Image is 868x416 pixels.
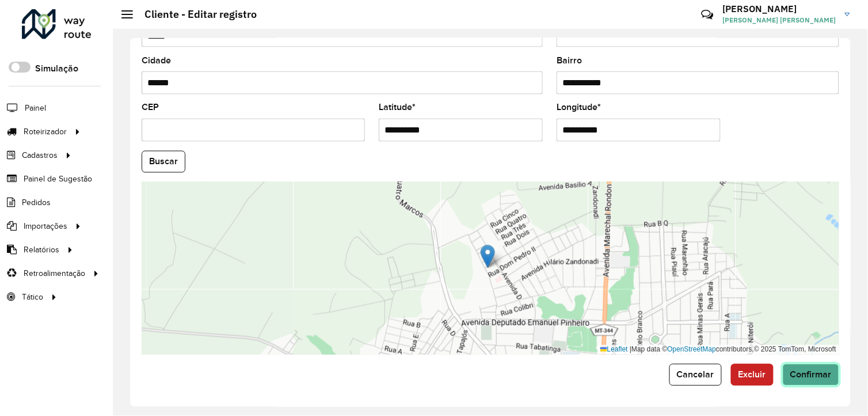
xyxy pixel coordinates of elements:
[25,102,46,114] span: Painel
[24,173,92,185] span: Painel de Sugestão
[481,245,495,268] img: Marker
[668,346,717,354] a: OpenStreetMap
[695,2,720,27] a: Contato Rápido
[24,220,67,232] span: Importações
[677,370,714,380] span: Cancelar
[142,101,159,115] label: CEP
[557,101,601,115] label: Longitude
[142,151,185,173] button: Buscar
[22,291,43,303] span: Tático
[783,364,839,386] button: Confirmar
[133,8,257,21] h2: Cliente - Editar registro
[24,267,85,279] span: Retroalimentação
[790,370,832,380] span: Confirmar
[723,3,836,14] h3: [PERSON_NAME]
[22,196,51,209] span: Pedidos
[600,346,628,354] a: Leaflet
[597,345,839,355] div: Map data © contributors,© 2025 TomTom, Microsoft
[731,364,774,386] button: Excluir
[379,101,416,115] label: Latitude
[723,15,836,25] span: [PERSON_NAME] [PERSON_NAME]
[24,126,67,138] span: Roteirizador
[669,364,722,386] button: Cancelar
[22,149,58,161] span: Cadastros
[738,370,766,380] span: Excluir
[630,346,631,354] span: |
[35,62,78,75] label: Simulação
[24,244,59,256] span: Relatórios
[557,54,582,67] label: Bairro
[142,54,171,67] label: Cidade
